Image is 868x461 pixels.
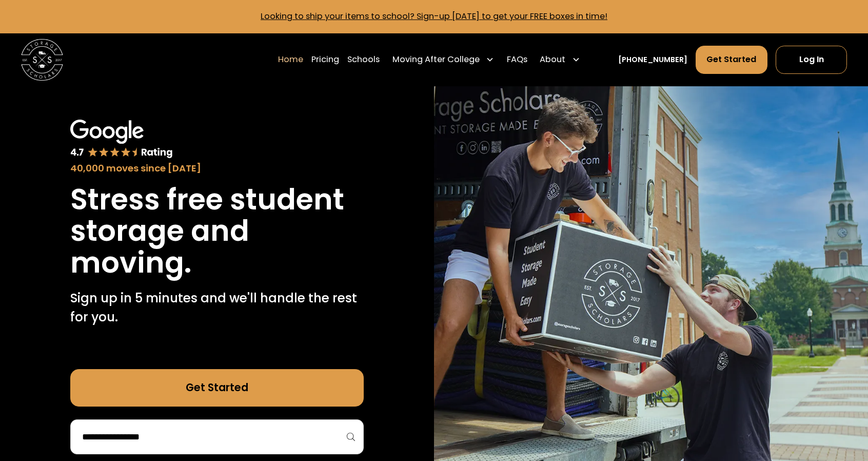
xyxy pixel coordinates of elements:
[70,369,364,407] a: Get Started
[540,53,565,66] div: About
[388,45,499,74] div: Moving After College
[21,39,63,81] a: home
[696,46,767,74] a: Get Started
[507,45,527,74] a: FAQs
[392,53,480,66] div: Moving After College
[618,54,687,65] a: [PHONE_NUMBER]
[70,289,364,327] p: Sign up in 5 minutes and we'll handle the rest for you.
[70,161,364,176] div: 40,000 moves since [DATE]
[536,45,584,74] div: About
[70,184,364,279] h1: Stress free student storage and moving.
[311,45,339,74] a: Pricing
[347,45,380,74] a: Schools
[21,39,63,81] img: Storage Scholars main logo
[70,120,173,159] img: Google 4.7 star rating
[776,46,847,74] a: Log In
[261,10,607,22] a: Looking to ship your items to school? Sign-up [DATE] to get your FREE boxes in time!
[278,45,303,74] a: Home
